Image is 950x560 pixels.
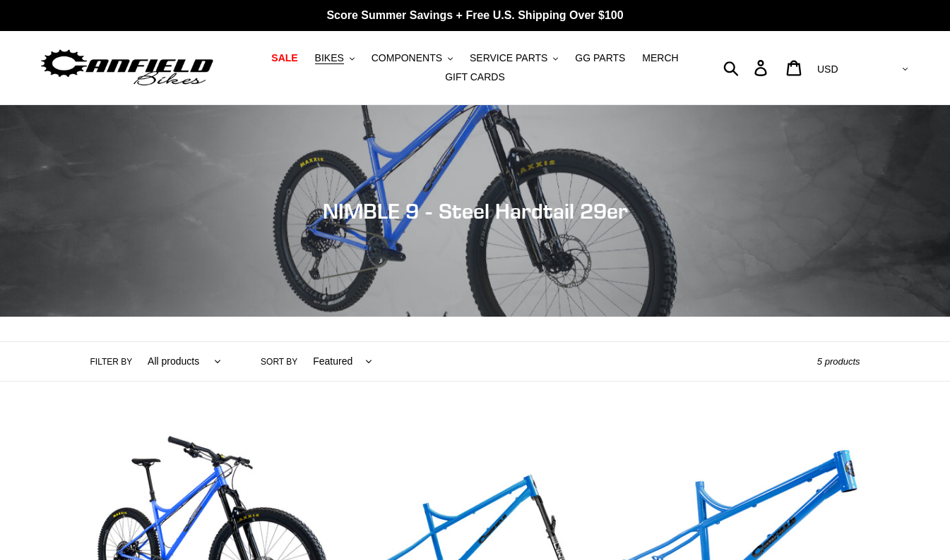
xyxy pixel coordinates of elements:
[463,49,565,68] button: SERVICE PARTS
[323,198,628,224] span: NIMBLE 9 - Steel Hardtail 29er
[372,52,442,64] span: COMPONENTS
[817,356,860,367] span: 5 products
[271,52,297,64] span: SALE
[315,52,344,64] span: BIKES
[568,49,632,68] a: GG PARTS
[264,49,304,68] a: SALE
[575,52,625,64] span: GG PARTS
[438,68,512,87] a: GIFT CARDS
[445,71,505,83] span: GIFT CARDS
[364,49,460,68] button: COMPONENTS
[642,52,678,64] span: MERCH
[470,52,547,64] span: SERVICE PARTS
[308,49,362,68] button: BIKES
[39,46,215,90] img: Canfield Bikes
[635,49,685,68] a: MERCH
[261,355,297,368] label: Sort by
[90,355,133,368] label: Filter by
